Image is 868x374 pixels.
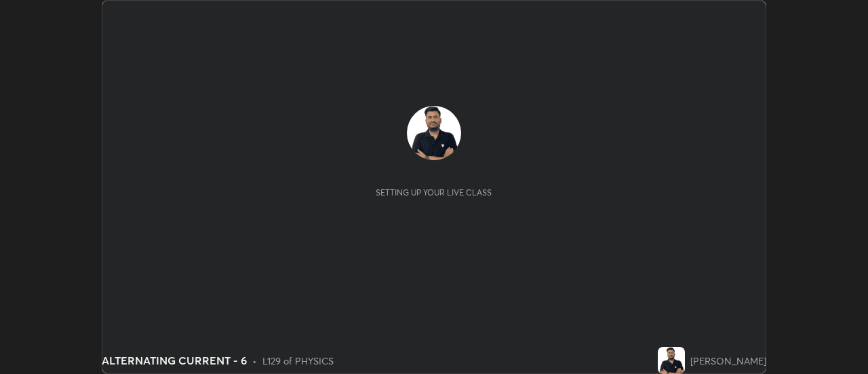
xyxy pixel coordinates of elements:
[407,106,461,160] img: 8782f5c7b807477aad494b3bf83ebe7f.png
[102,352,247,369] div: ALTERNATING CURRENT - 6
[376,187,492,198] div: Setting up your live class
[252,354,257,368] div: •
[262,354,334,368] div: L129 of PHYSICS
[658,347,685,374] img: 8782f5c7b807477aad494b3bf83ebe7f.png
[690,354,766,368] div: [PERSON_NAME]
